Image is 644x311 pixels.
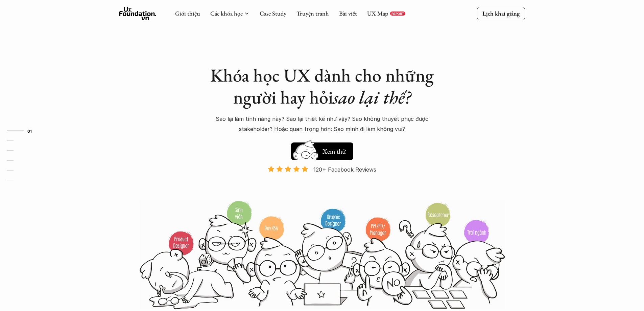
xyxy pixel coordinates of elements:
a: Truyện tranh [296,9,329,17]
h5: Xem thử [321,147,347,156]
a: 120+ Facebook Reviews [262,165,382,200]
p: 120+ Facebook Reviews [313,164,376,175]
p: Sao lại làm tính năng này? Sao lại thiết kế như vậy? Sao không thuyết phục được stakeholder? Hoặc... [204,114,440,134]
strong: 01 [27,129,32,133]
a: 01 [7,127,39,135]
p: REPORT [391,12,404,16]
a: Xem thử [291,139,353,160]
a: Các khóa học [210,9,243,17]
p: Lịch khai giảng [482,9,520,17]
a: UX Map [367,9,388,17]
a: Lịch khai giảng [477,7,525,20]
a: Case Study [260,9,286,17]
a: Giới thiệu [175,9,200,17]
h1: Khóa học UX dành cho những người hay hỏi [204,64,440,108]
em: sao lại thế? [333,85,411,109]
a: Bài viết [339,9,357,17]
